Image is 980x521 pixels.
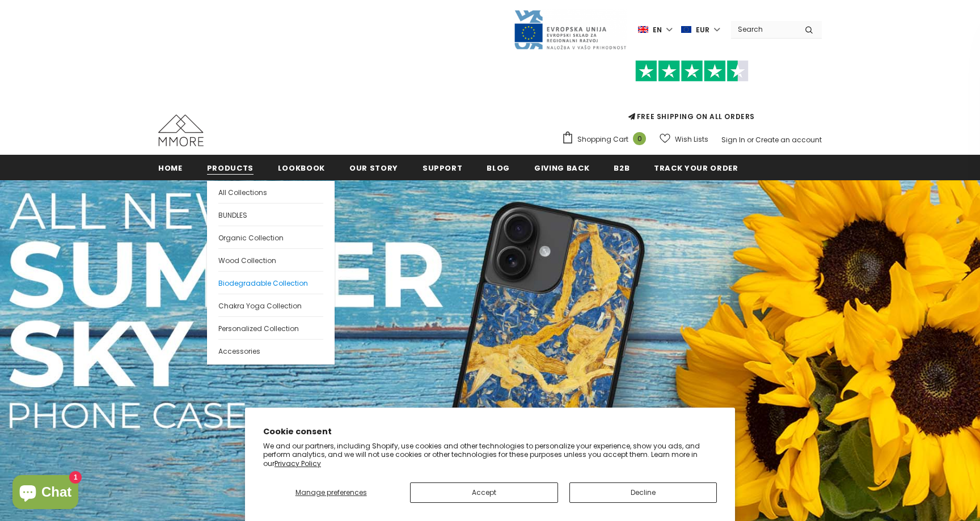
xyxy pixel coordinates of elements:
input: Search Site [731,21,796,37]
a: Our Story [349,155,398,180]
img: MMORE Cases [158,115,204,146]
inbox-online-store-chat: Shopify online store chat [9,475,82,512]
span: or [747,135,754,145]
button: Manage preferences [263,482,399,503]
span: 0 [633,132,646,145]
span: Wish Lists [675,134,708,145]
span: Personalized Collection [218,324,299,333]
span: Wood Collection [218,256,276,265]
span: Track your order [654,163,738,173]
span: Blog [487,163,510,173]
img: Javni Razpis [513,9,627,50]
a: Biodegradable Collection [218,271,323,294]
span: BUNDLES [218,210,247,220]
img: Trust Pilot Stars [635,60,749,82]
span: Organic Collection [218,233,284,243]
span: B2B [614,163,630,173]
span: Giving back [534,163,589,173]
span: support [423,163,463,173]
a: Shopping Cart 0 [561,131,652,148]
a: Javni Razpis [513,24,627,34]
span: Home [158,163,183,173]
h2: Cookie consent [263,426,717,438]
span: FREE SHIPPING ON ALL ORDERS [561,65,822,121]
span: Accessories [218,346,260,356]
span: Chakra Yoga Collection [218,301,302,311]
span: EUR [696,24,709,36]
a: Accessories [218,339,323,362]
a: Track your order [654,155,738,180]
a: BUNDLES [218,203,323,226]
a: support [423,155,463,180]
span: All Collections [218,188,267,197]
a: Organic Collection [218,226,323,248]
a: Wood Collection [218,248,323,271]
span: Lookbook [278,163,325,173]
span: Products [207,163,254,173]
a: B2B [614,155,630,180]
a: Lookbook [278,155,325,180]
a: Personalized Collection [218,316,323,339]
span: Manage preferences [295,488,367,497]
img: i-lang-1.png [638,25,648,35]
a: All Collections [218,181,323,203]
p: We and our partners, including Shopify, use cookies and other technologies to personalize your ex... [263,442,717,468]
button: Decline [569,482,717,503]
a: Wish Lists [660,129,708,149]
a: Privacy Policy [274,459,321,468]
a: Blog [487,155,510,180]
a: Create an account [755,135,822,145]
iframe: Customer reviews powered by Trustpilot [561,82,822,111]
span: en [653,24,662,36]
span: Our Story [349,163,398,173]
span: Shopping Cart [577,134,628,145]
a: Home [158,155,183,180]
span: Biodegradable Collection [218,278,308,288]
a: Sign In [721,135,745,145]
a: Giving back [534,155,589,180]
button: Accept [410,482,557,503]
a: Chakra Yoga Collection [218,294,323,316]
a: Products [207,155,254,180]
